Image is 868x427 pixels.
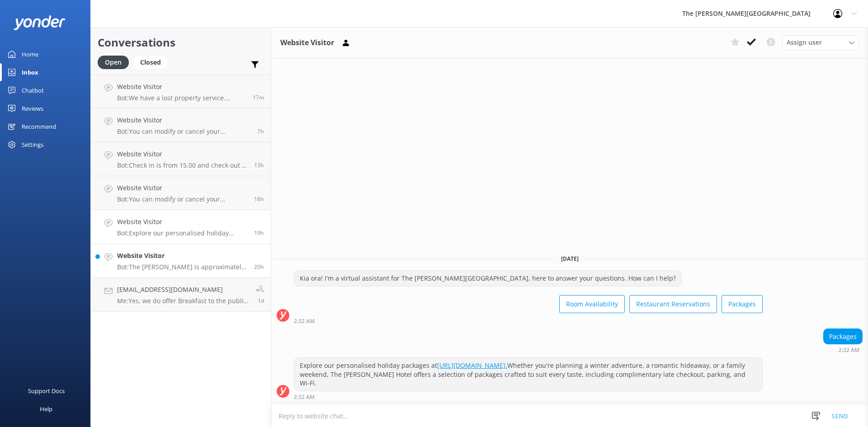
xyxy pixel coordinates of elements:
img: yonder-white-logo.png [14,15,66,30]
div: Packages [824,329,862,344]
a: Website VisitorBot:Explore our personalised holiday packages at [URL][DOMAIN_NAME]. Whether you'r... [91,210,271,244]
div: Chatbot [22,81,44,99]
a: Open [98,57,133,67]
div: Assign User [782,35,859,50]
a: Website VisitorBot:Check in is from 15.00 and check out is at 11.00.13h [91,142,271,176]
span: Sep 23 2025 08:35am (UTC +12:00) Pacific/Auckland [254,161,264,169]
a: Website VisitorBot:We have a lost property service. Please contact The [PERSON_NAME] Hotel team a... [91,75,271,108]
a: Website VisitorBot:The [PERSON_NAME] is approximately 2km from [GEOGRAPHIC_DATA]’s [GEOGRAPHIC_DA... [91,244,271,278]
h4: Website Visitor [117,251,247,261]
strong: 2:32 AM [839,347,859,353]
div: Kia ora! I'm a virtual assistant for The [PERSON_NAME][GEOGRAPHIC_DATA], here to answer your ques... [294,271,681,286]
div: Sep 23 2025 02:32am (UTC +12:00) Pacific/Auckland [823,347,863,353]
h3: Website Visitor [280,37,334,49]
div: Help [40,400,52,418]
p: Me: Yes, we do offer Breakfast to the public, as well as it is 35 NZD for an Adult and 17.50 NZD ... [117,297,249,305]
span: Sep 23 2025 02:32am (UTC +12:00) Pacific/Auckland [254,229,264,237]
div: Settings [22,136,43,154]
a: Website VisitorBot:You can modify or cancel your reservation by contacting our Reservations team ... [91,108,271,142]
span: Sep 23 2025 02:16pm (UTC +12:00) Pacific/Auckland [257,127,264,135]
span: Sep 23 2025 09:56pm (UTC +12:00) Pacific/Auckland [253,94,264,101]
span: Sep 23 2025 03:22am (UTC +12:00) Pacific/Auckland [254,195,264,203]
h4: [EMAIL_ADDRESS][DOMAIN_NAME] [117,285,249,295]
strong: 2:32 AM [294,394,315,400]
h4: Website Visitor [117,149,247,159]
button: Packages [722,295,763,313]
p: Bot: We have a lost property service. Please contact The [PERSON_NAME] Hotel team at [PHONE_NUMBE... [117,94,246,102]
span: Sep 22 2025 03:21pm (UTC +12:00) Pacific/Auckland [258,297,264,305]
div: Support Docs [28,382,65,400]
div: Sep 23 2025 02:32am (UTC +12:00) Pacific/Auckland [294,318,763,324]
a: Closed [133,57,172,67]
p: Bot: You can modify or cancel your reservation by contacting our Reservations team at [EMAIL_ADDR... [117,127,250,136]
div: Sep 23 2025 02:32am (UTC +12:00) Pacific/Auckland [294,394,763,400]
button: Room Availability [559,295,625,313]
div: Inbox [22,63,38,81]
p: Bot: You can modify or cancel your reservation by contacting our Reservations team at [EMAIL_ADDR... [117,195,247,203]
h4: Website Visitor [117,115,250,125]
div: Recommend [22,117,56,136]
p: Bot: Check in is from 15.00 and check out is at 11.00. [117,161,247,169]
h4: Website Visitor [117,217,247,227]
h2: Conversations [98,34,264,51]
a: [EMAIL_ADDRESS][DOMAIN_NAME]Me:Yes, we do offer Breakfast to the public, as well as it is 35 NZD ... [91,278,271,312]
div: Reviews [22,99,43,117]
h4: Website Visitor [117,183,247,193]
strong: 2:32 AM [294,319,315,324]
span: Sep 23 2025 01:23am (UTC +12:00) Pacific/Auckland [254,263,264,271]
button: Restaurant Reservations [629,295,717,313]
div: Closed [133,56,168,69]
span: Assign user [787,38,822,47]
span: [DATE] [556,255,584,263]
div: Home [22,45,38,63]
a: Website VisitorBot:You can modify or cancel your reservation by contacting our Reservations team ... [91,176,271,210]
p: Bot: The [PERSON_NAME] is approximately 2km from [GEOGRAPHIC_DATA]’s [GEOGRAPHIC_DATA]. [117,263,247,271]
p: Bot: Explore our personalised holiday packages at [URL][DOMAIN_NAME]. Whether you're planning a w... [117,229,247,237]
a: [URL][DOMAIN_NAME]. [437,361,507,370]
div: Open [98,56,129,69]
h4: Website Visitor [117,82,246,92]
div: Explore our personalised holiday packages at Whether you're planning a winter adventure, a romant... [294,358,762,391]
